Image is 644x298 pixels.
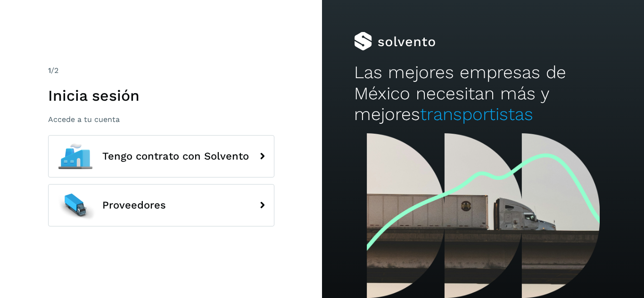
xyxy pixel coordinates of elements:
[48,115,274,124] p: Accede a tu cuenta
[48,65,274,76] div: /2
[420,104,533,124] span: transportistas
[102,200,166,211] span: Proveedores
[48,87,274,105] h1: Inicia sesión
[48,184,274,226] button: Proveedores
[48,135,274,177] button: Tengo contrato con Solvento
[354,62,611,125] h2: Las mejores empresas de México necesitan más y mejores
[102,151,249,162] span: Tengo contrato con Solvento
[48,66,51,75] span: 1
